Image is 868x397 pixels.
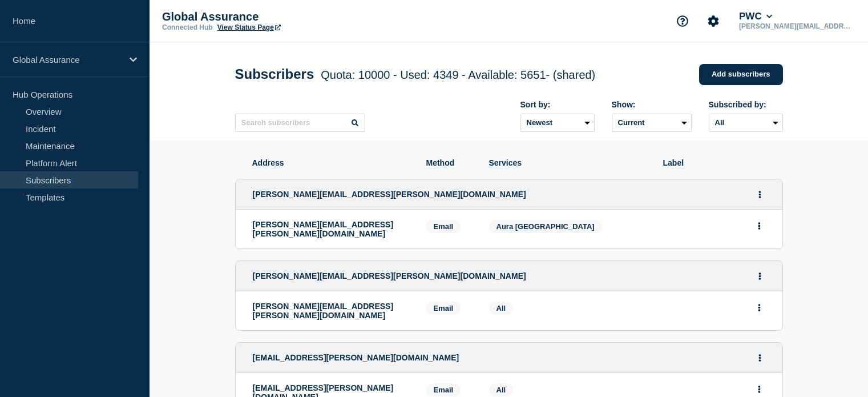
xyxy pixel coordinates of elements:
[709,100,783,109] div: Subscribed by:
[753,349,767,367] button: Actions
[253,302,409,320] p: [PERSON_NAME][EMAIL_ADDRESS][PERSON_NAME][DOMAIN_NAME]
[752,299,766,316] button: Actions
[162,23,213,31] p: Connected Hub
[612,114,692,132] select: Deleted
[612,100,692,109] div: Show:
[253,353,459,362] span: [EMAIL_ADDRESS][PERSON_NAME][DOMAIN_NAME]
[253,220,409,238] p: [PERSON_NAME][EMAIL_ADDRESS][PERSON_NAME][DOMAIN_NAME]
[489,158,646,167] span: Services
[162,10,390,23] p: Global Assurance
[496,386,506,394] span: All
[753,186,767,203] button: Actions
[13,55,122,65] p: Global Assurance
[663,158,766,167] span: Label
[426,220,461,233] span: Email
[426,302,461,315] span: Email
[235,66,596,82] h1: Subscribers
[709,114,783,132] select: Subscribed by
[426,158,472,167] span: Method
[321,69,595,81] span: Quota: 10000 - Used: 4349 - Available: 5651 - (shared)
[426,383,461,396] span: Email
[737,22,855,30] p: [PERSON_NAME][EMAIL_ADDRESS][PERSON_NAME][DOMAIN_NAME]
[252,158,409,167] span: Address
[496,222,595,231] span: Aura [GEOGRAPHIC_DATA]
[520,114,595,132] select: Sort by
[752,217,766,235] button: Actions
[701,9,725,33] button: Account settings
[737,11,774,22] button: PWC
[520,100,595,109] div: Sort by:
[217,23,281,31] a: View Status Page
[753,267,767,285] button: Actions
[496,304,506,312] span: All
[253,190,526,199] span: [PERSON_NAME][EMAIL_ADDRESS][PERSON_NAME][DOMAIN_NAME]
[253,271,526,280] span: [PERSON_NAME][EMAIL_ADDRESS][PERSON_NAME][DOMAIN_NAME]
[671,9,695,33] button: Support
[235,114,365,132] input: Search subscribers
[699,64,783,85] a: Add subscribers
